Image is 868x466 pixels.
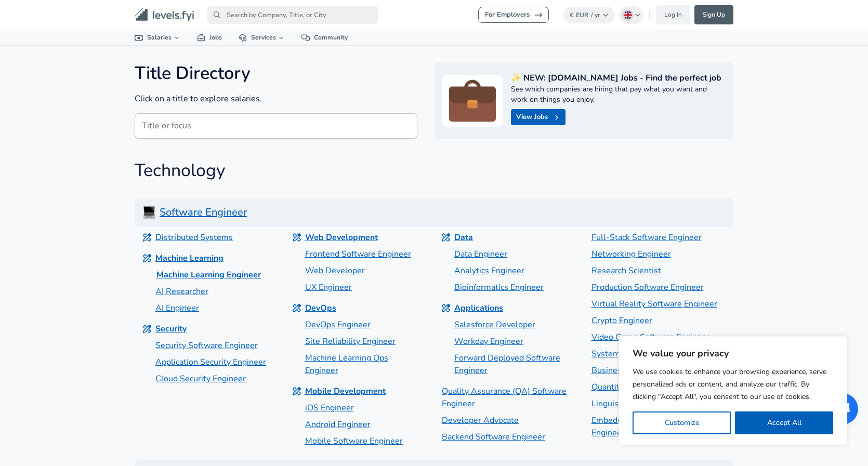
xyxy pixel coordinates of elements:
a: Cloud Security Engineer [155,372,273,385]
input: Machine Learning Engineer [135,113,417,139]
a: Business Intelligence Engineer [591,364,734,377]
a: Log In [656,5,690,24]
a: Production Software Engineer [591,281,734,294]
p: See which companies are hiring that pay what you want and work on things you enjoy. [511,84,725,105]
a: Data [442,231,572,244]
p: Mobile Development [305,385,386,397]
p: Application Security Engineer [155,356,266,368]
a: Video Game Software Engineer [591,331,734,343]
span: € [570,11,573,19]
p: UX Engineer [305,281,352,294]
a: Mobile Software Engineer [305,435,423,447]
p: Distributed Systems [155,231,233,244]
p: Crypto Engineer [591,314,734,327]
a: Machine Learning [143,252,273,264]
a: Services [230,30,293,45]
a: Web Developer [305,264,423,277]
p: Android Engineer [305,418,371,431]
p: Mobile Software Engineer [305,435,403,447]
a: Workday Engineer [454,335,572,348]
p: We value your privacy [633,347,833,360]
a: Quantitative Developer [591,381,734,393]
p: Data [454,231,473,244]
a: Full-Stack Software Engineer [591,231,734,244]
a: Jobs [189,30,230,45]
a: Data Engineer [454,248,572,260]
a: Bioinformatics Engineer [454,281,572,294]
p: AI Engineer [155,302,199,314]
h6: Software Engineer [135,198,733,227]
a: UX Engineer [305,281,423,294]
a: Backend Software Engineer [442,431,584,443]
a: iOS Engineer [305,402,423,414]
p: Web Development [305,231,378,244]
img: Software Engineer Icon [143,206,155,219]
a: Machine Learning Ops Engineer [305,352,423,377]
a: For Employers [478,7,549,23]
p: Web Developer [305,264,365,277]
h4: Title Directory [135,62,417,84]
a: Networking Engineer [591,248,734,260]
a: Analytics Engineer [454,264,572,277]
p: Cloud Security Engineer [155,372,246,385]
p: We use cookies to enhance your browsing experience, serve personalized ads or content, and analyz... [633,366,833,403]
button: Accept All [735,411,833,434]
a: Salesforce Developer [454,318,572,331]
button: Customize [633,411,731,434]
a: Machine Learning Engineer [155,269,273,281]
a: Developer Advocate [442,414,584,427]
a: Salaries [126,30,189,45]
p: Applications [454,302,503,314]
a: AI Engineer [155,302,273,314]
a: Frontend Software Engineer [305,248,423,260]
input: Search by Company, Title, or City [207,6,378,24]
p: Security Software Engineer [155,339,258,352]
a: Web Development [293,231,423,244]
p: Quality Assurance (QA) Software Engineer [442,385,584,410]
p: ✨ NEW: [DOMAIN_NAME] Jobs - Find the perfect job [511,72,725,84]
p: Salesforce Developer [454,318,535,331]
p: DevOps [305,302,336,314]
a: Mobile Development [293,385,423,397]
img: briefcase [446,75,498,127]
a: Embedded Systems Software Engineer [591,414,734,439]
a: Community [293,30,356,45]
a: DevOps [293,302,423,314]
a: Linguistic Engineer [591,397,734,410]
a: Forward Deployed Software Engineer [454,352,572,377]
a: AI Researcher [155,285,273,298]
a: Systems Engineer [591,348,734,360]
p: AI Researcher [155,285,208,298]
p: Data Engineer [454,248,507,260]
a: Research Scientist [591,264,734,277]
p: Click on a title to explore salaries. [135,92,417,105]
p: Security [155,323,187,335]
a: Security [143,323,273,335]
a: Virtual Reality Software Engineer [591,298,734,310]
span: / yr [591,11,600,19]
div: We value your privacy [619,336,847,445]
button: €EUR/ yr [563,7,615,23]
a: Site Reliability Engineer [305,335,423,348]
a: View Jobs [511,109,565,125]
a: Distributed Systems [143,231,273,244]
a: DevOps Engineer [305,318,423,331]
p: DevOps Engineer [305,318,371,331]
p: Frontend Software Engineer [305,248,411,260]
nav: primary [122,4,746,25]
button: English (UK) [619,6,644,24]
